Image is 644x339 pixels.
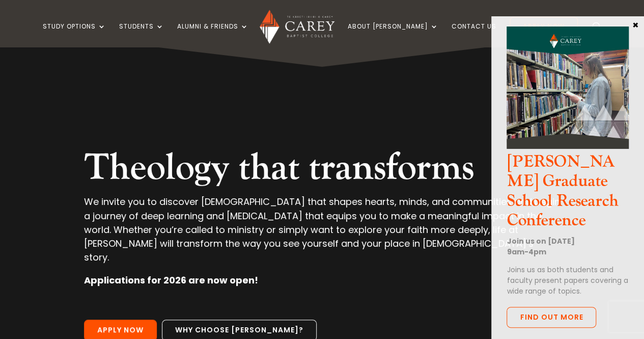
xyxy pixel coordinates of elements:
[43,23,106,47] a: Study Options
[452,23,496,47] a: Contact Us
[348,23,438,47] a: About [PERSON_NAME]
[507,307,596,328] a: Find out more
[507,265,629,297] p: Joins us as both students and faculty present papers covering a wide range of topics.
[84,195,560,273] p: We invite you to discover [DEMOGRAPHIC_DATA] that shapes hearts, minds, and communities and begin...
[84,274,258,286] strong: Applications for 2026 are now open!
[119,23,164,47] a: Students
[177,23,248,47] a: Alumni & Friends
[507,247,546,257] strong: 9am-4pm
[630,20,640,29] button: Close
[507,140,629,152] a: CGS Research Conference
[507,236,574,246] strong: Join us on [DATE]
[507,152,629,236] h3: [PERSON_NAME] Graduate School Research Conference
[260,10,334,44] img: Carey Baptist College
[84,146,560,195] h2: Theology that transforms
[507,27,629,149] img: CGS Research Conference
